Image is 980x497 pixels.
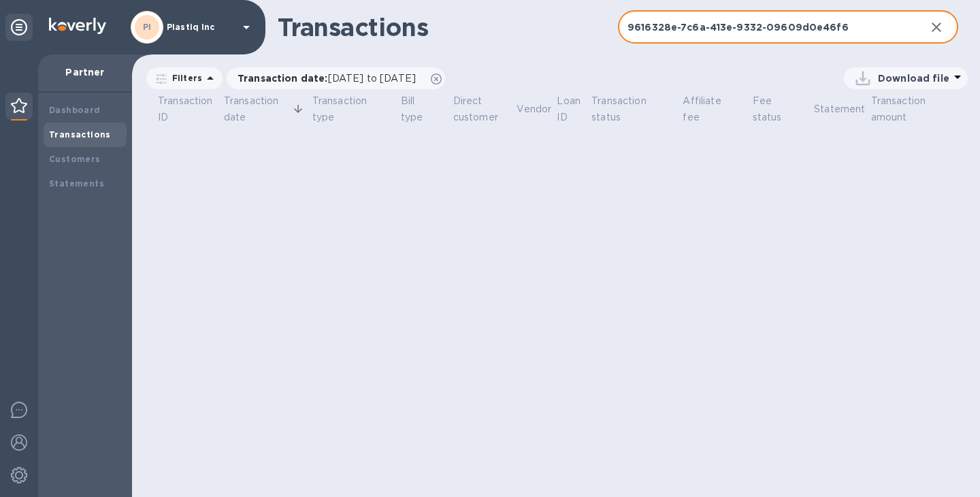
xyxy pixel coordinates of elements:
span: Transaction type [312,93,395,125]
p: Partner [49,65,121,79]
p: Download file [878,71,949,85]
span: Direct customer [453,93,512,125]
span: Transaction ID [158,93,218,125]
span: Statement [814,101,865,117]
span: Bill type [401,93,448,125]
span: Loan ID [557,93,586,125]
span: Affiliate fee [683,93,729,125]
img: Logo [49,18,106,34]
b: Customers [49,154,101,164]
span: Vendor [517,101,551,117]
span: Transaction amount [871,93,942,125]
span: Transaction date [224,93,289,125]
div: Unpin categories [5,14,33,41]
span: Transaction status [591,93,659,125]
h1: Transactions [278,13,618,42]
span: Transaction type [312,93,378,125]
p: Plastiq Inc [167,22,235,32]
span: Fee status [753,93,791,125]
span: Transaction amount [871,93,960,125]
span: Transaction date [224,93,307,125]
b: PI [143,22,152,32]
img: Partner [11,98,27,113]
span: Affiliate fee [683,93,747,125]
span: Transaction status [591,93,677,125]
span: [DATE] to [DATE] [328,73,416,84]
b: Statements [49,178,104,189]
b: Dashboard [49,105,101,115]
b: Transactions [49,129,111,140]
span: Fee status [753,93,808,125]
span: Bill type [401,93,430,125]
p: Filters [167,72,202,84]
div: Transaction date:[DATE] to [DATE] [227,67,445,89]
p: Transaction date : [238,71,423,85]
